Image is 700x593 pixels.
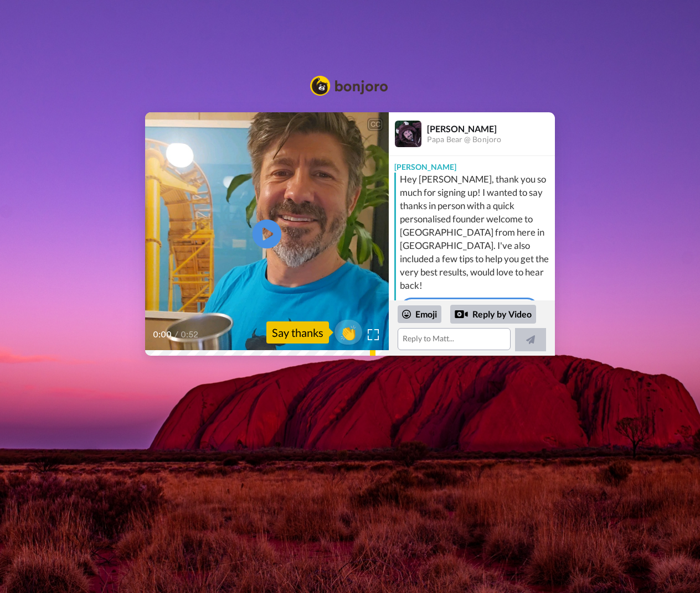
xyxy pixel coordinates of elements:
[395,121,421,147] img: Profile Image
[368,119,382,130] div: CC
[398,305,441,323] div: Emoji
[334,324,362,341] span: 👏
[400,298,539,321] a: Book a free product demo
[450,305,536,324] div: Reply by Video
[427,135,554,144] div: Papa Bear @ Bonjoro
[310,76,388,96] img: Bonjoro Logo
[400,173,552,292] div: Hey [PERSON_NAME], thank you so much for signing up! I wanted to say thanks in person with a quic...
[368,329,379,340] img: Full screen
[181,328,200,341] span: 0:52
[153,328,172,341] span: 0:00
[389,156,555,173] div: [PERSON_NAME]
[174,328,178,341] span: /
[427,123,554,134] div: [PERSON_NAME]
[334,320,362,345] button: 👏
[266,321,329,344] div: Say thanks
[455,308,468,321] div: Reply by Video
